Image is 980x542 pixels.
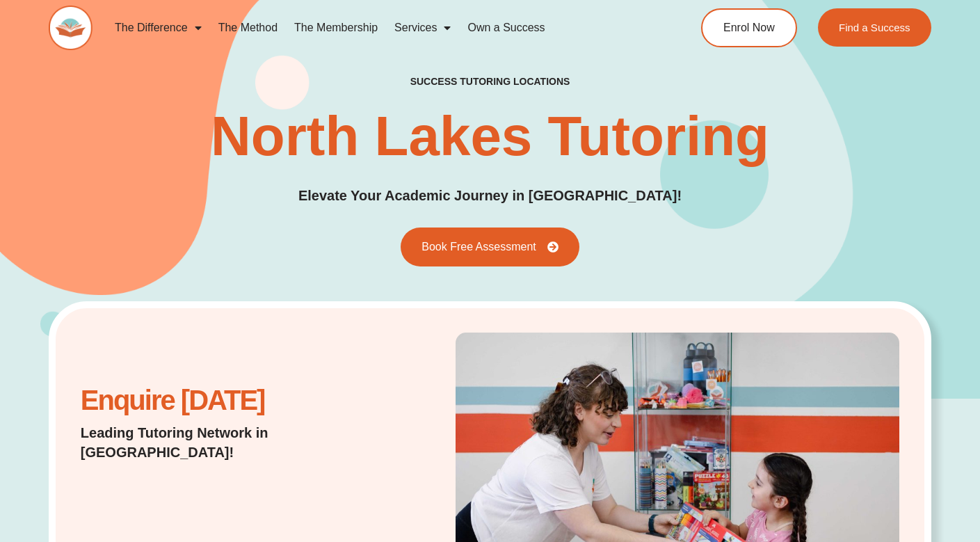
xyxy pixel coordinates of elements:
a: The Method [210,12,286,44]
p: Elevate Your Academic Journey in [GEOGRAPHIC_DATA]! [298,185,682,207]
a: Services [386,12,459,44]
a: The Membership [286,12,386,44]
span: Find a Success [839,22,910,33]
span: Enrol Now [723,22,775,33]
p: Leading Tutoring Network in [GEOGRAPHIC_DATA]! [81,423,372,462]
a: The Difference [106,12,210,44]
h1: North Lakes Tutoring [211,109,769,164]
h2: success tutoring locations [410,75,570,88]
a: Own a Success [459,12,553,44]
a: Enrol Now [701,8,797,47]
a: Find a Success [818,8,931,47]
nav: Menu [106,12,650,44]
span: Book Free Assessment [421,241,536,253]
a: Book Free Assessment [401,228,579,266]
h2: Enquire [DATE] [81,392,372,409]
